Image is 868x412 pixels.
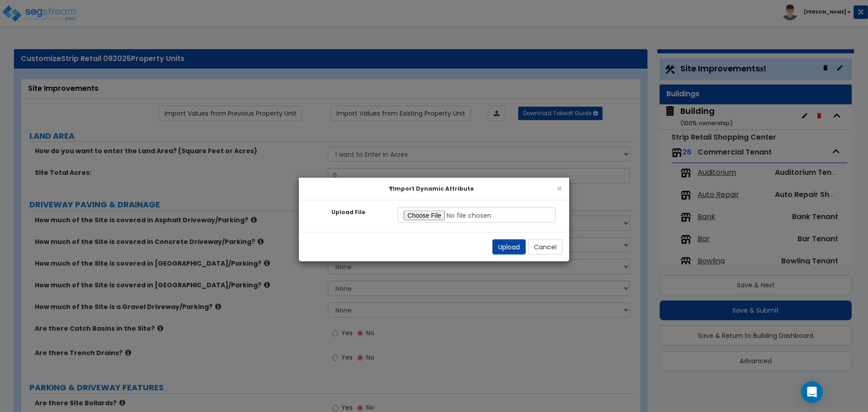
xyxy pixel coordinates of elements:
button: Upload [492,239,526,255]
button: × [557,184,562,193]
b: Import Dynamic Attribute [389,185,474,192]
small: Upload File [331,209,365,216]
button: Cancel [528,239,562,255]
div: Open Intercom Messenger [801,381,823,403]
